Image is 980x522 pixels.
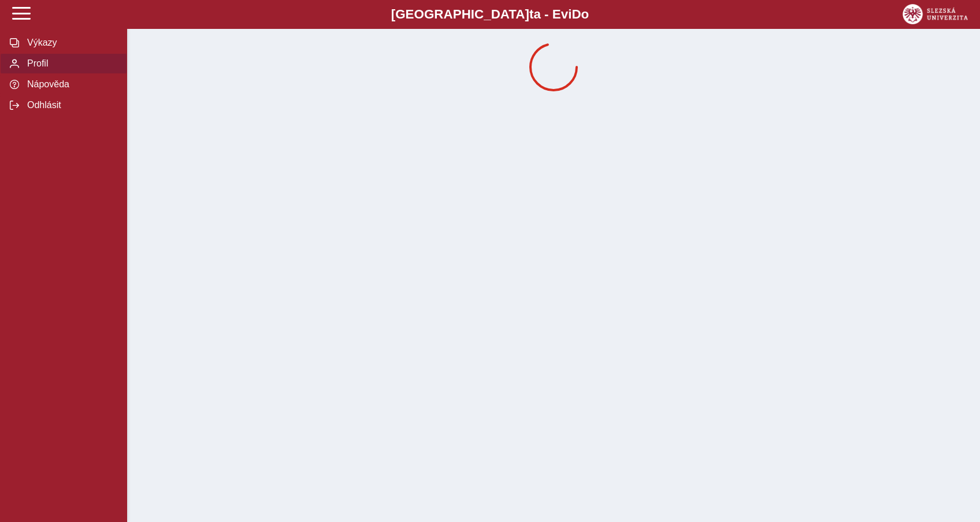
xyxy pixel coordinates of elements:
span: t [529,7,533,21]
img: logo_web_su.png [903,4,968,24]
span: o [581,7,589,21]
span: Výkazy [24,38,117,48]
span: D [571,7,581,21]
b: [GEOGRAPHIC_DATA] a - Evi [35,7,945,22]
span: Profil [24,58,117,69]
span: Nápověda [24,79,117,90]
span: Odhlásit [24,100,117,110]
